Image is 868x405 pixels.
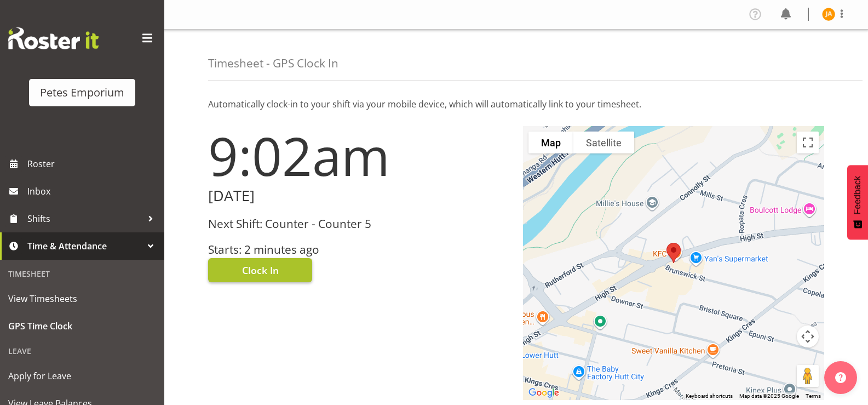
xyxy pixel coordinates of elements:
[208,126,510,185] h1: 9:02am
[853,176,863,214] span: Feedback
[8,290,156,307] span: View Timesheets
[526,386,562,400] a: Open this area in Google Maps (opens a new window)
[3,285,162,312] a: View Timesheets
[847,165,868,239] button: Feedback - Show survey
[242,263,279,277] span: Clock In
[208,218,510,230] h3: Next Shift: Counter - Counter 5
[208,98,824,111] p: Automatically clock-in to your shift via your mobile device, which will automatically link to you...
[27,238,142,254] span: Time & Attendance
[8,27,99,49] img: Rosterit website logo
[208,187,510,204] h2: [DATE]
[526,386,562,400] img: Google
[528,132,573,153] button: Show street map
[3,340,162,362] div: Leave
[822,8,835,21] img: jeseryl-armstrong10788.jpg
[797,365,819,387] button: Drag Pegman onto the map to open Street View
[797,326,819,347] button: Map camera controls
[3,263,162,285] div: Timesheet
[208,243,510,256] h3: Starts: 2 minutes ago
[208,258,312,282] button: Clock In
[806,393,821,399] a: Terms (opens in new tab)
[835,372,846,383] img: help-xxl-2.png
[208,57,338,70] h4: Timesheet - GPS Clock In
[27,183,159,199] span: Inbox
[3,312,162,340] a: GPS Time Clock
[40,84,124,101] div: Petes Emporium
[686,392,733,400] button: Keyboard shortcuts
[797,132,819,153] button: Toggle fullscreen view
[739,393,799,399] span: Map data ©2025 Google
[27,210,142,227] span: Shifts
[8,368,156,384] span: Apply for Leave
[3,362,162,390] a: Apply for Leave
[8,318,156,334] span: GPS Time Clock
[573,132,634,153] button: Show satellite imagery
[27,156,159,172] span: Roster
